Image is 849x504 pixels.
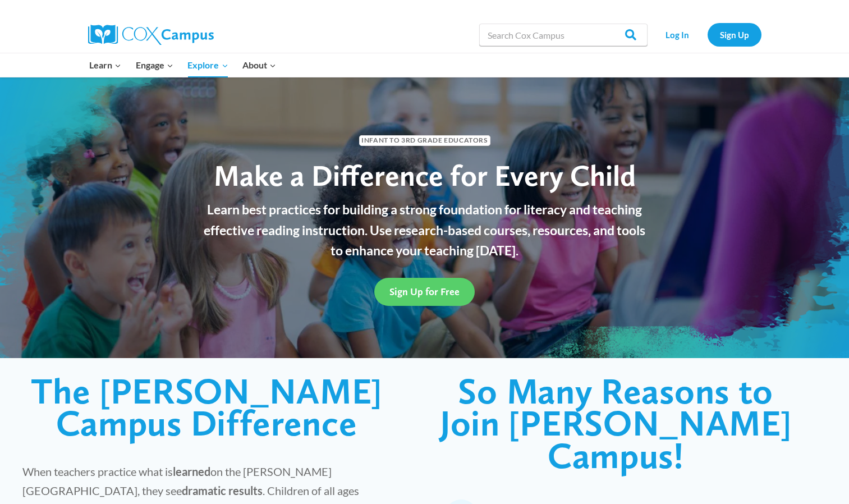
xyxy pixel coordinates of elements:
span: Sign Up for Free [389,286,460,297]
nav: Secondary Navigation [653,23,761,46]
span: So Many Reasons to Join [PERSON_NAME] Campus! [440,369,792,477]
span: Explore [187,58,228,72]
span: About [242,58,276,72]
strong: dramatic results [182,484,263,497]
span: The [PERSON_NAME] Campus Difference [31,369,382,445]
input: Search Cox Campus [479,24,648,46]
span: Learn [89,58,121,72]
span: Infant to 3rd Grade Educators [359,135,490,146]
strong: learned [173,465,210,478]
a: Sign Up for Free [374,278,475,305]
span: Make a Difference for Every Child [214,158,636,193]
span: Engage [136,58,173,72]
img: Cox Campus [88,25,214,45]
a: Log In [653,23,702,46]
a: Sign Up [708,23,761,46]
p: Learn best practices for building a strong foundation for literacy and teaching effective reading... [198,199,652,261]
nav: Primary Navigation [82,53,283,77]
